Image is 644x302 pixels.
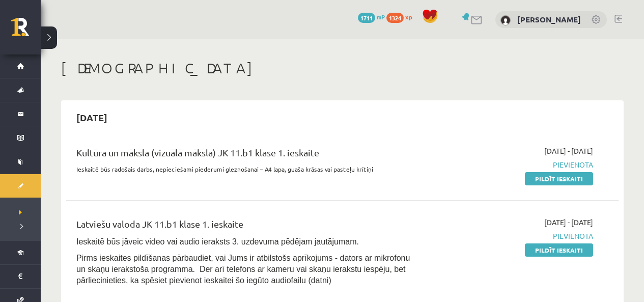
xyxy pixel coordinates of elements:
p: Ieskaitē būs radošais darbs, nepieciešami piederumi gleznošanai – A4 lapa, guaša krāsas vai paste... [76,164,416,174]
a: Pildīt ieskaiti [525,172,593,185]
span: mP [377,13,385,21]
img: Adriana Viola Jalovecka [500,15,511,25]
a: Pildīt ieskaiti [525,243,593,257]
h2: [DATE] [66,105,118,129]
a: Rīgas 1. Tālmācības vidusskola [11,18,41,43]
span: Pirms ieskaites pildīšanas pārbaudiet, vai Jums ir atbilstošs aprīkojums - dators ar mikrofonu un... [76,254,410,285]
a: [PERSON_NAME] [517,14,581,24]
span: 1711 [358,13,375,23]
div: Kultūra un māksla (vizuālā māksla) JK 11.b1 klase 1. ieskaite [76,146,416,164]
span: [DATE] - [DATE] [544,217,593,228]
span: Ieskaitē būs jāveic video vai audio ieraksts 3. uzdevuma pēdējam jautājumam. [76,237,359,246]
span: Pievienota [431,159,593,170]
span: xp [405,13,412,21]
span: [DATE] - [DATE] [544,146,593,156]
a: 1711 mP [358,13,385,21]
span: Pievienota [431,231,593,241]
span: 1324 [386,13,404,23]
div: Latviešu valoda JK 11.b1 klase 1. ieskaite [76,217,416,236]
a: 1324 xp [386,13,417,21]
h1: [DEMOGRAPHIC_DATA] [61,60,624,77]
